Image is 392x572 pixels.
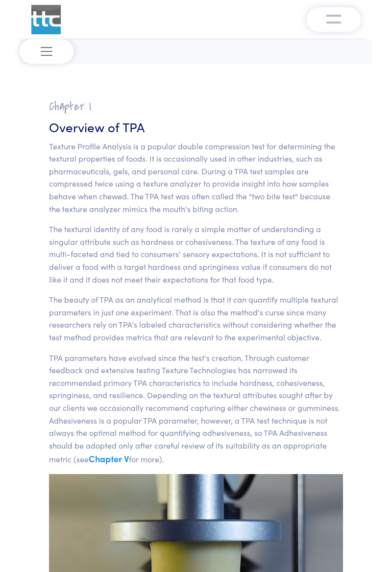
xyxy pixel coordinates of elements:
img: menu-v1.0.png [326,12,341,24]
p: TPA parameters have evolved since the test's creation. Through customer feedback and extensive te... [49,352,343,466]
p: Texture Profile Analysis is a popular double compression test for determining the textural proper... [49,140,343,215]
button: Toggle navigation [20,39,73,64]
a: Chapter V [89,453,129,465]
img: ttc_logo_1x1_v1.0.png [31,5,61,34]
h3: Overview of TPA [49,118,343,136]
button: Toggle navigation [307,7,361,32]
p: The textural identity of any food is rarely a simple matter of understanding a singular attribute... [49,223,343,286]
p: The beauty of TPA as an analytical method is that it can quantify multiple textural parameters in... [49,293,343,343]
h2: Chapter I [49,99,343,114]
